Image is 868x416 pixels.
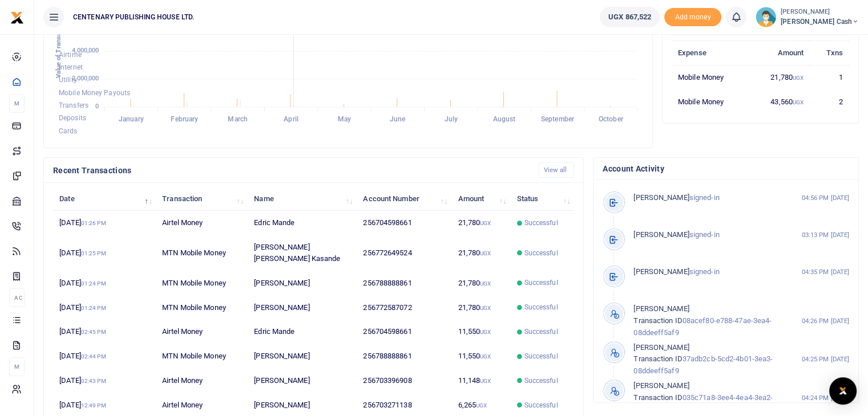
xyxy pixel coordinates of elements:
li: Ac [9,288,25,307]
th: Name: activate to sort column ascending [248,186,357,211]
span: Add money [664,8,721,27]
span: Successful [524,327,558,337]
p: signed-in [633,229,795,241]
span: Successful [524,400,558,410]
td: 256704598661 [357,211,451,235]
td: Airtel Money [156,320,248,344]
a: Add money [664,12,721,21]
small: 02:44 PM [81,353,106,360]
tspan: July [444,115,457,123]
span: [PERSON_NAME] [633,343,689,352]
td: [PERSON_NAME] [248,271,357,295]
td: 21,780 [749,65,810,89]
span: [PERSON_NAME] [633,193,689,202]
li: Wallet ballance [595,7,664,27]
td: MTN Mobile Money [156,271,248,295]
span: Successful [524,302,558,312]
small: 03:13 PM [DATE] [801,230,849,240]
span: [PERSON_NAME] [633,230,689,239]
tspan: 2,000,000 [72,75,99,82]
span: Successful [524,351,558,361]
small: UGX [480,250,491,256]
td: [PERSON_NAME] [248,369,357,393]
th: Expense [672,40,749,65]
span: Transaction ID [633,316,682,325]
td: MTN Mobile Money [156,235,248,271]
p: 37adb2cb-5cd2-4b01-3ea3-08ddeeff5af9 [633,342,795,377]
tspan: May [338,115,351,123]
span: Successful [524,376,558,386]
span: [PERSON_NAME] [633,304,689,313]
td: [PERSON_NAME] [248,344,357,369]
tspan: June [390,115,406,123]
small: 04:26 PM [DATE] [801,316,849,326]
small: 02:43 PM [81,378,106,384]
th: Amount [749,40,810,65]
tspan: 4,000,000 [72,47,99,54]
td: MTN Mobile Money [156,295,248,320]
p: signed-in [633,192,795,204]
td: [DATE] [53,235,156,271]
span: Deposits [59,115,86,123]
span: [PERSON_NAME] Cash [781,17,859,27]
td: 256788888861 [357,271,451,295]
small: UGX [480,220,491,226]
td: Airtel Money [156,369,248,393]
span: [PERSON_NAME] [633,381,689,390]
td: 11,550 [451,320,510,344]
td: [DATE] [53,295,156,320]
small: [PERSON_NAME] [781,7,859,17]
td: 11,148 [451,369,510,393]
th: Date: activate to sort column descending [53,186,156,211]
li: Toup your wallet [664,8,721,27]
span: CENTENARY PUBLISHING HOUSE LTD. [68,12,199,22]
td: 256704598661 [357,320,451,344]
td: Edric Mande [248,211,357,235]
td: Edric Mande [248,320,357,344]
small: 04:56 PM [DATE] [801,193,849,203]
span: Successful [524,278,558,288]
img: profile-user [756,7,776,27]
small: UGX [480,378,491,384]
span: Cards [59,127,78,135]
th: Account Number: activate to sort column ascending [357,186,451,211]
td: [DATE] [53,271,156,295]
span: Internet [59,63,83,71]
td: 43,560 [749,89,810,113]
td: 256772587072 [357,295,451,320]
tspan: September [541,115,575,123]
td: 21,780 [451,235,510,271]
small: UGX [480,329,491,335]
td: 21,780 [451,271,510,295]
td: [DATE] [53,369,156,393]
tspan: April [284,115,298,123]
a: View all [539,162,575,178]
span: Transaction ID [633,393,682,402]
small: 01:25 PM [81,250,106,256]
span: Utility [59,76,77,84]
small: 01:24 PM [81,280,106,287]
th: Amount: activate to sort column ascending [451,186,510,211]
li: M [9,357,25,376]
td: 256788888861 [357,344,451,369]
span: Transfers [59,101,88,109]
td: MTN Mobile Money [156,344,248,369]
a: logo-small logo-large logo-large [10,13,24,21]
td: Airtel Money [156,211,248,235]
tspan: 0 [95,103,99,110]
a: UGX 867,522 [600,7,660,27]
li: M [9,94,25,113]
td: 256772649524 [357,235,451,271]
td: 1 [810,65,849,89]
small: 04:24 PM [DATE] [801,393,849,403]
tspan: March [228,115,248,123]
tspan: February [171,115,198,123]
tspan: August [493,115,516,123]
small: 04:25 PM [DATE] [801,354,849,364]
p: 08acef80-e788-47ae-3ea4-08ddeeff5af9 [633,303,795,338]
h4: Recent Transactions [53,164,530,177]
small: UGX [480,280,491,287]
td: 21,780 [451,295,510,320]
th: Transaction: activate to sort column ascending [156,186,248,211]
span: UGX 867,522 [608,11,651,23]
